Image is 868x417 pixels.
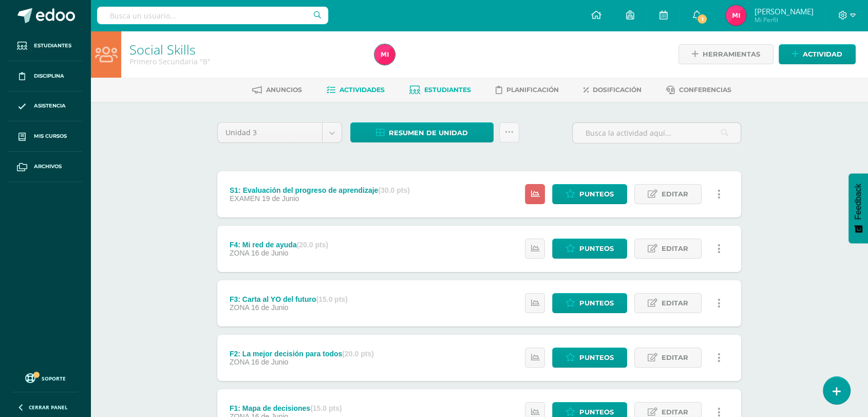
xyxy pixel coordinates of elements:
span: ZONA [230,249,249,257]
strong: (20.0 pts) [297,241,328,249]
span: Punteos [579,185,614,204]
span: Editar [662,239,688,258]
div: F3: Carta al YO del futuro [230,295,348,303]
strong: (15.0 pts) [310,404,342,412]
span: Cerrar panel [29,404,68,411]
span: Actividad [803,45,842,64]
a: Punteos [552,184,627,204]
span: Archivos [34,162,62,171]
a: Unidad 3 [218,123,342,142]
span: Dosificación [593,86,641,94]
span: Feedback [854,184,863,220]
a: Actividades [327,82,385,98]
div: Primero Secundaria 'B' [129,57,362,66]
a: Estudiantes [8,31,82,61]
span: Punteos [579,348,614,367]
span: 16 de Junio [251,303,288,312]
span: EXAMEN [230,194,260,203]
span: Soporte [42,375,66,382]
input: Busca la actividad aquí... [573,123,741,143]
a: Archivos [8,152,82,182]
span: Mi Perfil [754,15,813,24]
strong: (20.0 pts) [342,350,373,358]
span: 16 de Junio [251,358,288,366]
span: Asistencia [34,102,66,110]
span: 19 de Junio [262,194,299,203]
a: Dosificación [583,82,641,98]
a: Punteos [552,239,627,259]
a: Disciplina [8,61,82,92]
span: Anuncios [266,86,302,94]
strong: (30.0 pts) [378,186,409,194]
div: F4: Mi red de ayuda [230,241,328,249]
a: Social Skills [129,41,196,58]
span: Estudiantes [34,42,71,50]
img: 67e357ac367b967c23576a478ea07591.png [374,44,395,65]
a: Herramientas [678,44,773,64]
span: Punteos [579,239,614,258]
span: Herramientas [703,45,760,64]
a: Resumen de unidad [350,122,494,142]
span: Resumen de unidad [389,123,468,142]
a: Conferencias [666,82,731,98]
div: F2: La mejor decisión para todos [230,350,374,358]
a: Punteos [552,348,627,368]
span: Mis cursos [34,132,67,140]
span: Editar [662,185,688,204]
span: Conferencias [679,86,731,94]
a: Actividad [779,44,856,64]
span: [PERSON_NAME] [754,6,813,16]
span: Punteos [579,294,614,313]
span: Editar [662,348,688,367]
span: Actividades [339,86,385,94]
a: Anuncios [252,82,302,98]
span: Disciplina [34,72,64,80]
a: Mis cursos [8,121,82,152]
span: Estudiantes [424,86,471,94]
h1: Social Skills [129,42,362,57]
span: 1 [696,13,708,25]
span: Editar [662,294,688,313]
a: Punteos [552,293,627,313]
img: 67e357ac367b967c23576a478ea07591.png [726,5,746,26]
strong: (15.0 pts) [316,295,347,303]
input: Busca un usuario... [97,7,328,24]
button: Feedback - Mostrar encuesta [848,173,868,243]
a: Soporte [12,371,78,385]
span: Unidad 3 [225,123,314,142]
span: Planificación [506,86,559,94]
span: 16 de Junio [251,249,288,257]
div: F1: Mapa de decisiones [230,404,342,412]
a: Asistencia [8,92,82,122]
span: ZONA [230,303,249,312]
a: Estudiantes [409,82,471,98]
span: ZONA [230,358,249,366]
div: S1: Evaluación del progreso de aprendizaje [230,186,410,194]
a: Planificación [496,82,559,98]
